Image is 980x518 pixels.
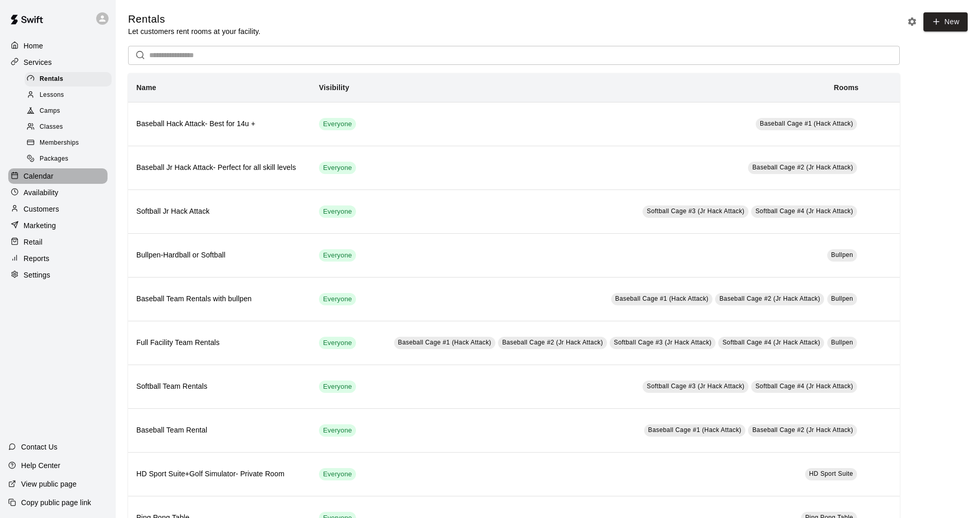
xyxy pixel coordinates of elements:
a: Camps [25,103,116,119]
span: Everyone [319,163,356,173]
span: Bullpen [831,295,853,302]
span: Baseball Cage #1 (Hack Attack) [760,120,853,127]
h6: HD Sport Suite+Golf Simulator- Private Room [136,469,302,480]
a: New [923,12,968,31]
b: Visibility [319,83,349,92]
a: Packages [25,151,116,167]
span: Everyone [319,426,356,436]
h6: Softball Jr Hack Attack [136,206,302,217]
span: Baseball Cage #2 (Jr Hack Attack) [502,339,603,346]
div: This service is visible to all of your customers [319,468,356,480]
p: Marketing [24,220,56,231]
a: Rentals [25,71,116,87]
span: Softball Cage #3 (Jr Hack Attack) [647,208,744,215]
p: View public page [21,479,77,489]
span: Baseball Cage #1 (Hack Attack) [398,339,491,346]
b: Rooms [834,83,859,92]
a: Settings [8,267,108,283]
p: Availability [24,187,59,198]
p: Calendar [24,171,54,181]
span: Bullpen [831,339,853,346]
span: Everyone [319,119,356,129]
div: Rentals [25,72,112,87]
span: Softball Cage #4 (Jr Hack Attack) [755,383,853,390]
h6: Baseball Hack Attack- Best for 14u + [136,118,302,130]
h5: Rentals [128,12,260,26]
span: Baseball Cage #2 (Jr Hack Attack) [752,164,853,171]
span: Rentals [40,74,63,84]
span: Baseball Cage #1 (Hack Attack) [648,426,741,434]
div: Packages [25,152,112,166]
a: Home [8,38,108,54]
span: Memberships [40,138,79,148]
a: Classes [25,119,116,135]
div: This service is visible to all of your customers [319,249,356,262]
p: Services [24,57,52,67]
a: Calendar [8,168,108,184]
div: This service is visible to all of your customers [319,337,356,349]
a: Retail [8,234,108,250]
a: Lessons [25,87,116,103]
p: Help Center [21,460,60,471]
p: Customers [24,204,59,214]
div: This service is visible to all of your customers [319,118,356,130]
span: Bullpen [831,251,853,258]
span: HD Sport Suite [809,470,853,477]
span: Classes [40,122,63,132]
a: Marketing [8,218,108,233]
span: Everyone [319,295,356,304]
span: Softball Cage #4 (Jr Hack Attack) [755,208,853,215]
p: Settings [24,270,50,280]
a: Services [8,55,108,70]
a: Reports [8,251,108,266]
span: Everyone [319,382,356,392]
span: Everyone [319,207,356,217]
div: Camps [25,104,112,118]
span: Baseball Cage #1 (Hack Attack) [615,295,708,302]
h6: Softball Team Rentals [136,381,302,392]
b: Name [136,83,156,92]
span: Baseball Cage #2 (Jr Hack Attack) [719,295,820,302]
span: Lessons [40,90,64,100]
span: Baseball Cage #2 (Jr Hack Attack) [752,426,853,434]
div: Classes [25,120,112,134]
h6: Bullpen-Hardball or Softball [136,250,302,261]
span: Everyone [319,338,356,348]
div: This service is visible to all of your customers [319,381,356,393]
a: Memberships [25,135,116,151]
span: Softball Cage #3 (Jr Hack Attack) [614,339,711,346]
div: Lessons [25,88,112,102]
h6: Baseball Team Rentals with bullpen [136,293,302,305]
p: Home [24,41,43,51]
p: Reports [24,253,49,264]
span: Everyone [319,251,356,261]
a: Customers [8,201,108,217]
div: This service is visible to all of your customers [319,162,356,174]
div: This service is visible to all of your customers [319,293,356,305]
div: This service is visible to all of your customers [319,205,356,218]
h6: Baseball Team Rental [136,425,302,436]
span: Everyone [319,470,356,479]
p: Retail [24,237,43,247]
a: Availability [8,185,108,200]
div: This service is visible to all of your customers [319,424,356,437]
h6: Full Facility Team Rentals [136,337,302,349]
p: Let customers rent rooms at your facility. [128,26,260,37]
div: Memberships [25,136,112,150]
p: Contact Us [21,442,58,452]
button: Rental settings [904,14,920,29]
span: Softball Cage #4 (Jr Hack Attack) [722,339,820,346]
span: Packages [40,154,68,164]
h6: Baseball Jr Hack Attack- Perfect for all skill levels [136,162,302,174]
span: Softball Cage #3 (Jr Hack Attack) [647,383,744,390]
p: Copy public page link [21,497,91,508]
